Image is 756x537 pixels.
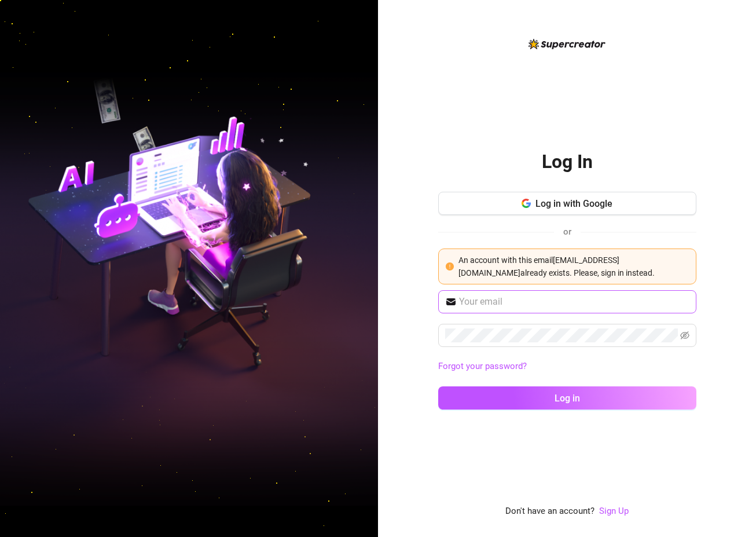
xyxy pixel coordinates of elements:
span: or [563,227,571,237]
span: Log in [555,393,580,404]
span: eye-invisible [680,331,689,340]
a: Sign Up [599,505,629,518]
span: Log in with Google [535,198,612,209]
button: Log in with Google [438,192,696,215]
a: Forgot your password? [438,361,527,371]
span: exclamation-circle [446,262,454,271]
img: logo-BBDzfeDw.svg [529,39,605,49]
a: Sign Up [599,506,629,516]
a: Forgot your password? [438,360,696,374]
button: Log in [438,386,696,410]
span: An account with this email [EMAIL_ADDRESS][DOMAIN_NAME] already exists. Please, sign in instead. [458,255,655,277]
input: Your email [459,295,689,309]
h2: Log In [542,150,593,174]
span: Don't have an account? [505,505,594,518]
